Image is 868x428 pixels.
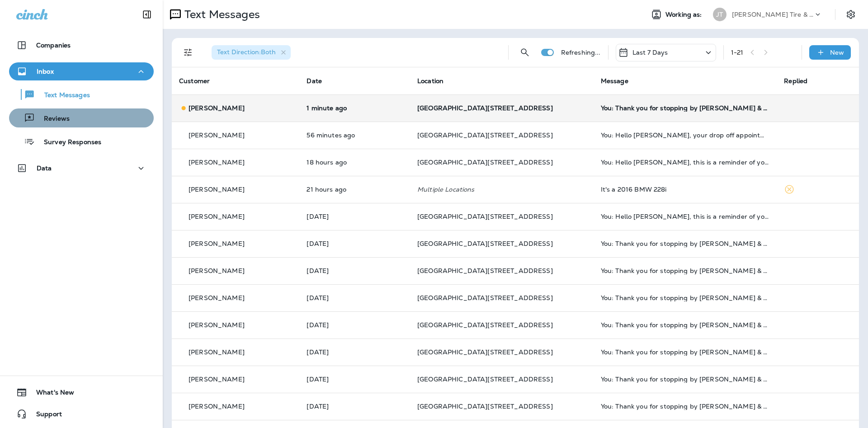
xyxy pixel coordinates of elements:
[307,240,403,247] p: Sep 13, 2025 08:04 AM
[307,77,322,85] span: Date
[307,321,403,329] p: Sep 12, 2025 04:59 PM
[189,403,245,410] p: [PERSON_NAME]
[632,49,668,56] p: Last 7 Days
[601,267,770,274] div: You: Thank you for stopping by Jensen Tire & Auto - South 144th Street. Please take 30 seconds to...
[37,68,54,75] p: Inbox
[179,77,210,85] span: Customer
[189,104,245,112] p: [PERSON_NAME]
[601,403,770,410] div: You: Thank you for stopping by Jensen Tire & Auto - South 144th Street. Please take 30 seconds to...
[179,43,197,61] button: Filters
[601,294,770,301] div: You: Thank you for stopping by Jensen Tire & Auto - South 144th Street. Please take 30 seconds to...
[307,267,403,274] p: Sep 13, 2025 08:04 AM
[601,159,770,166] div: You: Hello Terry, this is a reminder of your scheduled appointment set for 09/15/2025 4:00 PM at ...
[9,132,154,151] button: Survey Responses
[561,49,601,56] p: Refreshing...
[601,376,770,383] div: You: Thank you for stopping by Jensen Tire & Auto - South 144th Street. Please take 30 seconds to...
[601,213,770,220] div: You: Hello Dan, this is a reminder of your scheduled appointment set for 09/15/2025 8:00 AM at So...
[307,376,403,383] p: Sep 12, 2025 03:58 PM
[189,376,245,383] p: [PERSON_NAME]
[843,6,859,23] button: Settings
[35,138,101,147] p: Survey Responses
[9,405,154,423] button: Support
[9,383,154,401] button: What's New
[601,186,770,193] div: It's a 2016 BMW 228i
[189,186,245,193] p: [PERSON_NAME]
[417,212,553,221] span: [GEOGRAPHIC_DATA][STREET_ADDRESS]
[9,108,154,127] button: Reviews
[307,132,403,139] p: Sep 15, 2025 09:03 AM
[417,104,553,112] span: [GEOGRAPHIC_DATA][STREET_ADDRESS]
[307,104,403,112] p: Sep 15, 2025 09:58 AM
[217,48,276,56] span: Text Direction : Both
[417,375,553,383] span: [GEOGRAPHIC_DATA][STREET_ADDRESS]
[417,348,553,356] span: [GEOGRAPHIC_DATA][STREET_ADDRESS]
[9,62,154,80] button: Inbox
[732,11,813,18] p: [PERSON_NAME] Tire & Auto
[784,77,807,85] span: Replied
[189,321,245,329] p: [PERSON_NAME]
[417,240,553,248] span: [GEOGRAPHIC_DATA][STREET_ADDRESS]
[601,321,770,329] div: You: Thank you for stopping by Jensen Tire & Auto - South 144th Street. Please take 30 seconds to...
[601,104,770,112] div: You: Thank you for stopping by Jensen Tire & Auto - South 144th Street. Please take 30 seconds to...
[189,159,245,166] p: [PERSON_NAME]
[189,213,245,220] p: [PERSON_NAME]
[516,43,534,61] button: Search Messages
[713,8,726,21] div: JT
[417,186,586,193] p: Multiple Locations
[417,267,553,275] span: [GEOGRAPHIC_DATA][STREET_ADDRESS]
[212,45,291,60] div: Text Direction:Both
[189,132,245,139] p: [PERSON_NAME]
[417,402,553,410] span: [GEOGRAPHIC_DATA][STREET_ADDRESS]
[35,91,90,100] p: Text Messages
[601,77,628,85] span: Message
[181,8,260,21] p: Text Messages
[601,132,770,139] div: You: Hello Cheyenna, your drop off appointment at Jensen Tire & Auto is tomorrow. Reschedule? Cal...
[601,348,770,356] div: You: Thank you for stopping by Jensen Tire & Auto - South 144th Street. Please take 30 seconds to...
[134,5,160,24] button: Collapse Sidebar
[27,389,74,400] span: What's New
[189,294,245,301] p: [PERSON_NAME]
[189,267,245,274] p: [PERSON_NAME]
[307,403,403,410] p: Sep 12, 2025 03:58 PM
[307,348,403,356] p: Sep 12, 2025 03:58 PM
[417,158,553,166] span: [GEOGRAPHIC_DATA][STREET_ADDRESS]
[417,294,553,302] span: [GEOGRAPHIC_DATA][STREET_ADDRESS]
[601,240,770,247] div: You: Thank you for stopping by Jensen Tire & Auto - South 144th Street. Please take 30 seconds to...
[830,49,844,56] p: New
[27,410,62,421] span: Support
[189,348,245,356] p: [PERSON_NAME]
[665,11,704,19] span: Working as:
[417,77,443,85] span: Location
[37,165,52,172] p: Data
[35,115,70,123] p: Reviews
[307,186,403,193] p: Sep 14, 2025 12:05 PM
[417,321,553,329] span: [GEOGRAPHIC_DATA][STREET_ADDRESS]
[307,159,403,166] p: Sep 14, 2025 03:47 PM
[36,42,71,49] p: Companies
[417,131,553,139] span: [GEOGRAPHIC_DATA][STREET_ADDRESS]
[307,213,403,220] p: Sep 14, 2025 09:01 AM
[307,294,403,301] p: Sep 13, 2025 08:04 AM
[731,49,744,56] div: 1 - 21
[9,85,154,104] button: Text Messages
[9,159,154,177] button: Data
[9,36,154,54] button: Companies
[189,240,245,247] p: [PERSON_NAME]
